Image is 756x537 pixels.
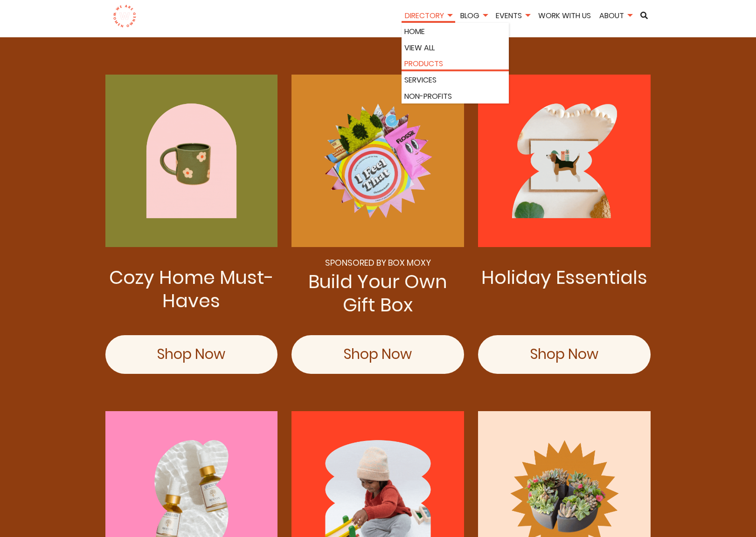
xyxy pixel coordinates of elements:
[105,335,278,374] a: Shop Now
[291,256,464,270] p: Sponsored by Box Moxy
[113,5,137,28] img: logo
[404,26,506,38] a: Home
[535,10,594,21] a: Work With Us
[492,10,533,23] li: Events
[492,10,533,21] a: Events
[596,10,635,21] a: About
[404,90,506,103] a: Non-Profits
[457,10,491,21] a: Blog
[113,82,270,240] img: Cozy Home Must-Haves
[404,42,506,54] a: View All
[291,270,464,317] p: Build Your Own Gift Box
[404,74,506,86] a: Services
[637,12,651,19] a: Search
[596,10,635,23] li: About
[478,335,651,374] a: Shop Now
[486,82,643,240] img: Holiday Essentials
[402,10,455,21] a: Directory
[457,10,491,23] li: Blog
[105,266,278,312] p: Cozy Home Must-Haves
[299,82,457,240] img: Build Your Own Gift Box
[402,10,455,23] li: Directory
[404,58,506,70] a: Products
[478,266,651,289] p: Holiday Essentials
[291,335,464,374] a: Shop Now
